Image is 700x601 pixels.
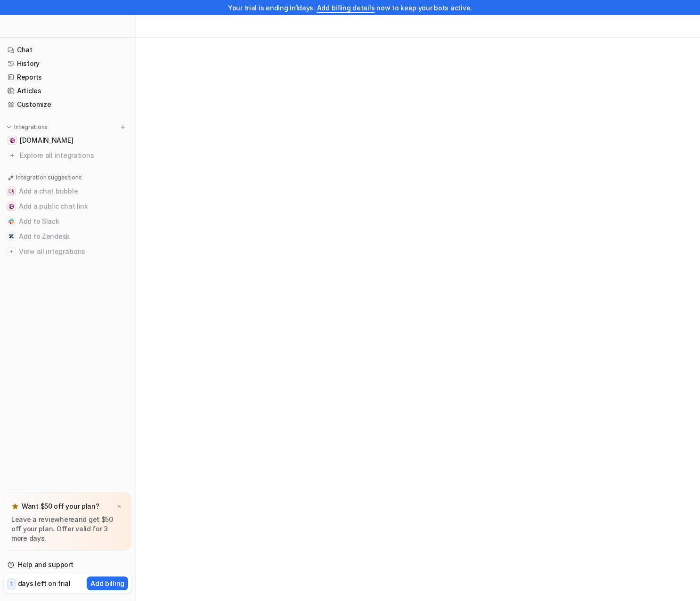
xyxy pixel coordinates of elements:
a: Chat [4,43,131,57]
img: Add to Slack [8,219,14,224]
img: expand menu [6,124,12,130]
button: Add billing [87,577,128,590]
img: View all integrations [8,249,14,254]
button: Add a chat bubbleAdd a chat bubble [4,184,131,199]
p: Integrations [14,123,48,131]
img: Add a public chat link [8,203,14,209]
img: star [11,503,19,510]
a: Add billing details [317,4,375,12]
img: menu_add.svg [120,124,126,130]
img: explore all integrations [8,151,17,160]
img: Add to Zendesk [8,234,14,239]
p: Add billing [90,578,124,588]
p: Integration suggestions [16,173,81,182]
a: Articles [4,84,131,97]
p: Leave a review and get $50 off your plan. Offer valid for 3 more days. [11,515,124,543]
img: x [116,504,122,510]
span: [DOMAIN_NAME] [20,136,73,145]
a: docs.1bonding.com[DOMAIN_NAME] [4,134,131,147]
a: Customize [4,98,131,111]
a: Reports [4,71,131,84]
button: Add to ZendeskAdd to Zendesk [4,229,131,244]
p: Want $50 off your plan? [22,502,99,511]
span: Explore all integrations [20,148,128,163]
img: Add a chat bubble [8,188,14,194]
p: days left on trial [18,578,71,588]
button: Add a public chat linkAdd a public chat link [4,199,131,214]
img: docs.1bonding.com [9,138,15,143]
button: View all integrationsView all integrations [4,244,131,259]
a: here [60,515,74,523]
a: Help and support [4,558,131,571]
a: Explore all integrations [4,149,131,162]
a: History [4,57,131,70]
button: Integrations [4,122,50,132]
p: 1 [10,580,13,588]
button: Add to SlackAdd to Slack [4,214,131,229]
